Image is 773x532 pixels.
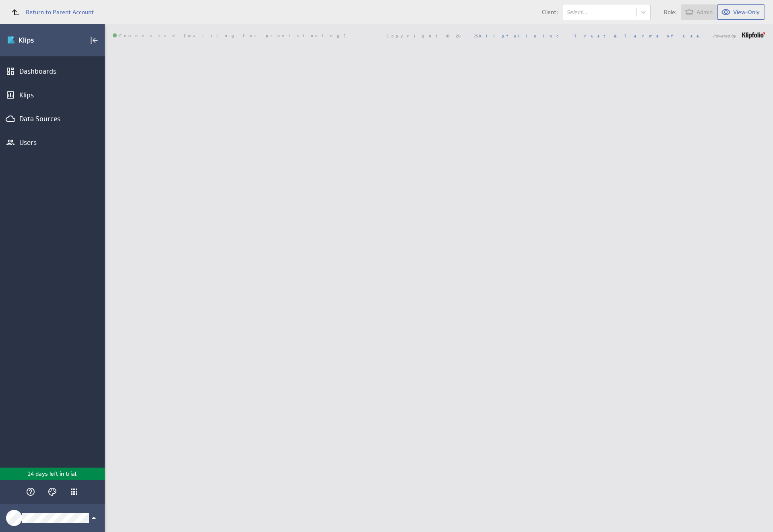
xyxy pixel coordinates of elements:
[542,9,558,15] span: Client:
[87,33,101,47] div: Collapse
[27,470,78,478] p: 14 days left in trial.
[48,487,57,497] svg: Themes
[45,485,59,499] div: Themes
[386,34,566,38] span: Copyright © 2025
[733,8,760,16] span: View-Only
[6,3,94,21] a: Return to Parent Account
[681,4,718,20] button: View as Admin
[7,34,63,47] img: Klipfolio klips logo
[574,33,705,39] a: Trust & Terms of Use
[566,9,632,15] div: Select...
[19,138,85,147] div: Users
[24,485,37,499] div: Help
[26,9,94,15] span: Return to Parent Account
[19,91,85,99] div: Klips
[742,32,765,39] img: logo-footer.png
[697,8,713,16] span: Admin
[67,485,81,499] div: Klipfolio Apps
[479,33,566,39] a: Klipfolio Inc.
[19,114,85,123] div: Data Sources
[7,34,63,47] div: Go to Dashboards
[664,9,677,15] span: Role:
[718,4,765,20] button: View as View-Only
[113,33,347,38] span: Connected (waiting for provisioning): ID: dpnc-22 Online: true
[69,487,79,497] div: Klipfolio Apps
[713,34,736,38] span: Powered by
[19,67,85,76] div: Dashboards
